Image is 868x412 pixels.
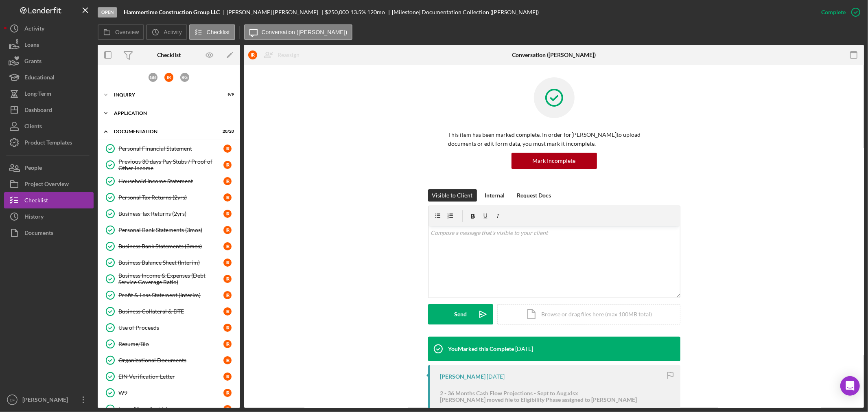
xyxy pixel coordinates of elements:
div: I R [223,193,232,202]
b: Hammertime Construction Group LLC [124,9,220,15]
button: Documents [4,225,94,241]
div: R G [180,73,189,82]
button: History [4,208,94,225]
a: Previous 30 days Pay Stubs / Proof of Other IncomeIR [102,157,236,173]
button: Activity [146,24,187,40]
div: I R [223,242,232,250]
div: Long-Term [24,85,51,104]
label: Activity [164,29,181,35]
div: I R [223,291,232,299]
div: Use of Proceeds [118,324,223,331]
div: EIN Verification Letter [118,373,223,380]
div: I R [223,324,232,332]
a: Business Tax Returns (2yrs)IR [102,206,236,222]
div: I R [223,389,232,397]
button: Complete [813,4,864,20]
div: Previous 30 days Pay Stubs / Proof of Other Income [118,158,223,171]
div: People [24,160,42,178]
div: 13.5 % [350,9,366,15]
button: Educational [4,69,94,85]
a: Checklist [4,192,94,208]
div: Clients [24,118,42,136]
div: Business Balance Sheet (Interim) [118,259,223,266]
button: EF[PERSON_NAME] [4,392,94,408]
a: Resume/BioIR [102,336,236,352]
div: 20 / 20 [219,129,234,134]
div: I R [164,73,173,82]
div: Grants [24,53,42,71]
div: 120 mo [367,9,385,15]
button: Activity [4,20,94,37]
a: Organizational DocumentsIR [102,352,236,368]
div: Resume/Bio [118,341,223,347]
div: Checklist [24,192,48,210]
a: Household Income StatementIR [102,173,236,189]
a: Business Collateral & DTEIR [102,303,236,320]
a: Grants [4,53,94,69]
p: This item has been marked complete. In order for [PERSON_NAME] to upload documents or edit form d... [448,130,660,149]
div: Business Income & Expenses (Debt Service Coverage Ratio) [118,272,223,285]
a: Personal Tax Returns (2yrs)IR [102,189,236,206]
a: Profit & Loss Statement (Interim)IR [102,287,236,303]
div: Personal Tax Returns (2yrs) [118,194,223,201]
div: Open [98,7,117,18]
div: I R [223,356,232,364]
div: Visible to Client [432,189,473,202]
div: Send [454,304,467,324]
div: Request Docs [517,189,551,202]
text: EF [10,398,15,402]
div: I R [248,50,257,59]
button: Send [428,304,493,324]
button: Visible to Client [428,189,477,202]
button: Request Docs [513,189,555,202]
div: Internal [485,189,505,202]
div: 2 - 36 Months Cash Flow Projections - Sept to Aug.xlsx [440,390,637,397]
button: IRReassign [244,47,308,63]
div: Inquiry [114,92,214,97]
a: Personal Bank Statements (3mos)IR [102,222,236,238]
a: W9IR [102,385,236,401]
time: 2025-08-18 23:29 [487,373,505,380]
button: Dashboard [4,102,94,118]
button: Product Templates [4,134,94,151]
div: Mark Incomplete [533,153,576,169]
button: Internal [481,189,509,202]
div: Complete [821,4,846,20]
div: Documents [24,225,53,243]
div: History [24,208,44,227]
a: Personal Financial StatementIR [102,140,236,157]
div: Conversation ([PERSON_NAME]) [512,52,596,58]
div: G B [149,73,157,82]
button: Loans [4,37,94,53]
div: You Marked this Complete [448,346,514,352]
button: Project Overview [4,176,94,192]
div: [PERSON_NAME] [20,392,73,410]
div: I R [223,307,232,316]
a: Clients [4,118,94,134]
div: 9 / 9 [219,92,234,97]
button: Checklist [189,24,235,40]
div: Profit & Loss Statement (Interim) [118,292,223,298]
div: Product Templates [24,134,72,153]
div: I R [223,275,232,283]
div: W9 [118,390,223,396]
div: [Milestone] Documentation Collection ([PERSON_NAME]) [392,9,539,15]
div: Organizational Documents [118,357,223,364]
button: Conversation ([PERSON_NAME]) [244,24,353,40]
button: Long-Term [4,85,94,102]
div: Application [114,111,230,116]
a: EIN Verification LetterIR [102,368,236,385]
time: 2025-08-20 03:41 [516,346,533,352]
div: Dashboard [24,102,52,120]
div: I R [223,177,232,185]
div: Documentation [114,129,214,134]
div: Project Overview [24,176,69,194]
a: People [4,160,94,176]
span: $250,000 [325,9,349,15]
div: Household Income Statement [118,178,223,184]
a: Business Balance Sheet (Interim)IR [102,254,236,271]
a: Business Bank Statements (3mos)IR [102,238,236,254]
